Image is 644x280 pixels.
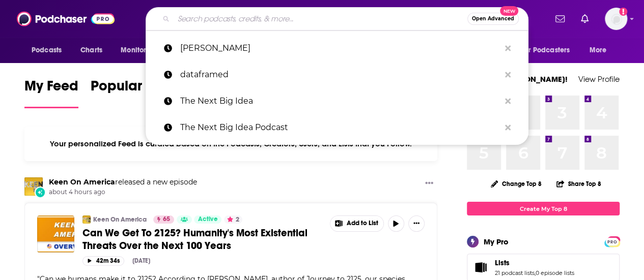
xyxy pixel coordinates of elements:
svg: Add a profile image [619,8,627,16]
img: User Profile [605,8,627,30]
a: 65 [153,215,174,224]
a: PRO [606,237,618,245]
img: Podchaser - Follow, Share and Rate Podcasts [17,9,115,28]
p: The Next Big Idea [180,88,500,114]
span: PRO [606,238,618,245]
button: Show More Button [408,215,425,232]
a: The Next Big Idea [146,88,528,114]
a: Show notifications dropdown [577,10,593,27]
a: Show notifications dropdown [551,10,569,27]
a: [PERSON_NAME] [146,35,528,61]
span: Monitoring [121,43,157,57]
a: Lists [495,258,574,267]
a: Lists [470,260,491,274]
button: Change Top 8 [485,177,548,190]
div: My Pro [484,237,509,246]
button: open menu [514,41,584,60]
button: 2 [224,215,242,224]
a: Active [194,215,221,224]
button: Open AdvancedNew [467,13,519,25]
div: [DATE] [132,257,150,264]
button: Show profile menu [605,8,627,30]
a: Can We Get To 2125? Humanity's Most Existential Threats Over the Next 100 Years [82,227,323,252]
span: Podcasts [32,43,62,57]
button: Show More Button [330,216,383,231]
span: More [590,43,607,57]
p: dataframed [180,61,500,88]
button: Show More Button [421,177,437,190]
span: Charts [80,43,102,57]
span: Open Advanced [472,16,514,21]
p: The Next Big Idea Podcast [180,114,500,141]
img: Keen On America [24,177,43,196]
button: open menu [114,41,170,60]
span: Lists [495,258,510,267]
span: Active [198,214,217,225]
a: Keen On America [93,215,147,224]
span: , [535,269,536,276]
img: Keen On America [82,215,91,224]
input: Search podcasts, credits, & more... [174,11,467,27]
a: dataframed [146,61,528,88]
a: Keen On America [49,177,115,186]
a: 21 podcast lists [495,269,535,276]
span: For Podcasters [521,43,570,57]
a: Create My Top 8 [467,202,620,215]
button: Share Top 8 [556,174,602,194]
button: open menu [582,41,620,60]
h3: released a new episode [49,177,197,187]
a: The Next Big Idea Podcast [146,114,528,141]
div: Search podcasts, credits, & more... [146,7,528,30]
a: 0 episode lists [536,269,574,276]
span: about 4 hours ago [49,188,197,197]
span: Can We Get To 2125? Humanity's Most Existential Threats Over the Next 100 Years [82,227,307,252]
span: Add to List [347,220,378,227]
span: New [500,6,518,16]
div: Your personalized Feed is curated based on the Podcasts, Creators, Users, and Lists that you Follow. [24,127,437,161]
div: New Episode [35,186,46,198]
a: View Profile [578,74,620,84]
span: Popular Feed [91,77,177,101]
span: Logged in as megcassidy [605,8,627,30]
span: My Feed [24,77,78,101]
a: Charts [74,41,108,60]
a: Popular Feed [91,77,177,108]
button: 42m 34s [82,256,124,266]
img: Can We Get To 2125? Humanity's Most Existential Threats Over the Next 100 Years [37,215,74,253]
button: open menu [24,41,75,60]
a: My Feed [24,77,78,108]
p: jody carrington [180,35,500,61]
span: 65 [163,214,170,225]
